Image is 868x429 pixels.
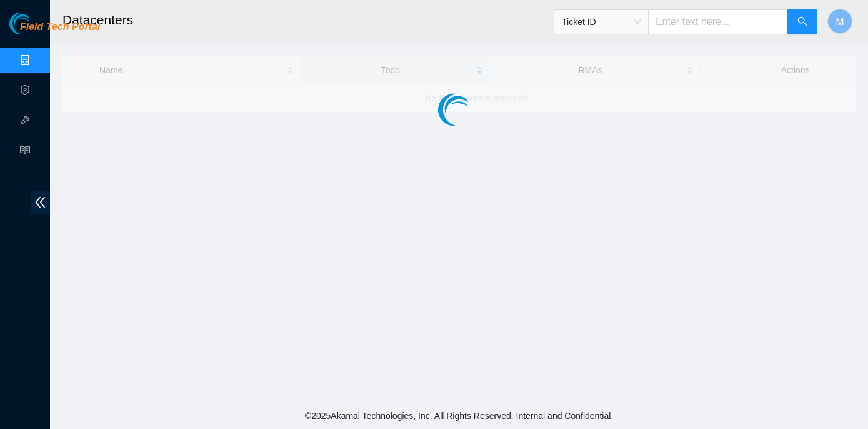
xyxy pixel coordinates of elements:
[562,13,641,31] span: Ticket ID
[20,21,100,33] span: Field Tech Portal
[50,403,868,429] footer: © 2025 Akamai Technologies, Inc. All Rights Reserved. Internal and Confidential.
[9,23,100,39] a: Akamai TechnologiesField Tech Portal
[20,139,30,164] span: read
[31,191,50,214] span: double-left
[787,9,817,34] button: search
[836,14,844,29] span: M
[648,9,788,34] input: Enter text here...
[9,13,63,34] img: Akamai Technologies
[827,9,852,34] button: M
[797,16,807,28] span: search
